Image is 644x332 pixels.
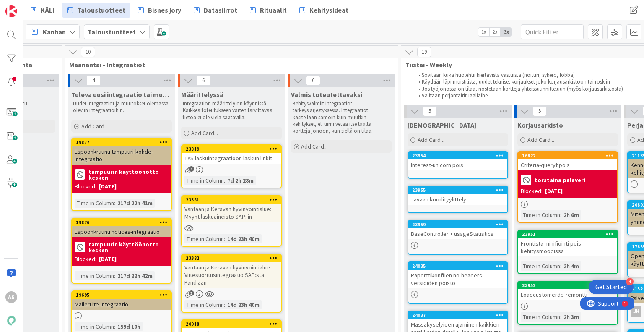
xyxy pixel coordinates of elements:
div: 23952 [518,282,617,289]
div: 23951 [522,231,617,237]
div: 23952 [522,282,617,288]
span: : [560,261,561,271]
b: Taloustuotteet [88,28,136,36]
span: Add Card... [527,136,554,144]
img: avatar [5,315,17,327]
div: 2h 6m [561,210,581,220]
div: 23955 [408,186,507,194]
span: Korjausarkisto [517,121,563,129]
span: 1 [189,166,194,172]
a: Taloustuotteet [62,3,130,18]
div: 19876 [76,220,171,225]
div: Time in Column [521,312,560,322]
span: Support [18,1,38,11]
div: 23952Loadcustomerdb-remontti [518,282,617,300]
a: Bisnes jory [133,3,186,18]
div: MailerLite-integraatio [72,299,171,310]
span: 2x [489,28,501,36]
span: KÄLI [41,5,55,15]
div: 23959 [412,222,507,227]
span: Taloustuotteet [77,5,125,15]
div: Criteria-queryt pois [518,159,617,170]
span: : [224,234,225,243]
div: 23959 [408,221,507,228]
div: 24035 [408,262,507,270]
div: 23382Vantaan ja Keravan hyvinvointialue: Viitesuoritusintegraatio SAP:sta Pandiaan [182,254,281,288]
p: Uudet integraatiot ja muutokset olemassa oleviin integraatioihin. [73,100,170,114]
div: JK [631,306,641,317]
div: TYS laskuintegraatioon laskun linkit [182,153,281,164]
div: Time in Column [521,261,560,271]
div: 19695 [76,292,171,298]
div: 23381 [186,197,281,203]
a: Datasiirrot [189,3,242,18]
div: 1 [44,3,46,10]
div: Vantaan ja Keravan hyvinvointialue: Myyntilaskuaineisto SAP:iin [182,204,281,222]
input: Quick Filter... [521,24,584,39]
div: 24035 [412,263,507,269]
span: : [560,312,561,322]
span: Tuleva uusi integraatio tai muutos [71,90,172,99]
div: 23819TYS laskuintegraatioon laskun linkit [182,145,281,164]
span: : [224,300,225,309]
div: 217d 22h 42m [115,271,155,280]
a: Rituaalit [245,3,292,18]
span: Määrittelyssä [181,90,223,99]
span: Add Card... [301,143,328,150]
div: 16822 [522,153,617,159]
div: 14d 23h 40m [225,234,262,243]
b: torstaina palaveri [535,177,585,183]
span: Maanantai - Integraatiot [69,60,387,69]
div: 23951Frontista minifiointi pois kehitysmoodissa [518,230,617,256]
span: : [224,176,225,185]
div: 19695 [72,291,171,299]
span: : [560,210,561,220]
div: 20918 [186,321,281,327]
span: 3 [189,290,194,296]
div: Frontista minifiointi pois kehitysmoodissa [518,238,617,256]
span: 19 [417,47,431,57]
span: : [114,271,115,280]
span: Valmis toteutettavaksi [291,90,362,99]
div: 7d 2h 28m [225,176,256,185]
div: Espoonkruunu notices-integraatio [72,226,171,237]
div: BaseController + usageStatistics [408,228,507,239]
div: 16822 [518,152,617,159]
img: Visit kanbanzone.com [5,5,17,17]
span: 5 [532,106,547,116]
div: 2h 3m [561,312,581,322]
span: Kanban [43,27,66,37]
span: 4 [86,76,101,86]
div: AS [5,291,17,303]
div: 4 [626,278,634,285]
div: Time in Column [75,322,114,331]
span: 10 [81,47,95,57]
div: 23819 [182,145,281,153]
div: Javaan koodityylittely [408,194,507,205]
div: 24037 [408,311,507,319]
div: 217d 22h 41m [115,199,155,208]
div: Blocked: [75,255,96,264]
div: 23381 [182,196,281,204]
span: Datasiirrot [204,5,237,15]
b: tampuurin käyttöönotto kesken [88,169,169,180]
div: Time in Column [521,210,560,220]
div: Blocked: [521,187,543,196]
div: Get Started [595,283,627,291]
p: Kehitysvalmiit integraatiot tärkeysjärjestyksessä. Integraatiot käsitellään samoin kuin muutkin k... [293,100,390,134]
div: Espoonkruunu tampuuri-kohde-integraatio [72,146,171,165]
div: 23959BaseController + usageStatistics [408,221,507,239]
p: Integraation määrittely on käynnissä. Kaikkea toteutukseen varten tarvittavaa tietoa ei ole vielä... [183,100,280,121]
div: [DATE] [545,187,563,196]
span: : [114,199,115,208]
div: 23951 [518,230,617,238]
div: [DATE] [99,182,117,191]
div: 23954Interest-unicorn pois [408,152,507,170]
span: : [114,322,115,331]
span: Add Card... [191,129,218,137]
span: 0 [306,76,320,86]
div: 24037 [412,312,507,318]
div: Time in Column [184,300,224,309]
div: Open Get Started checklist, remaining modules: 4 [589,280,634,294]
b: tampuurin käyttöönotto kesken [88,241,169,253]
